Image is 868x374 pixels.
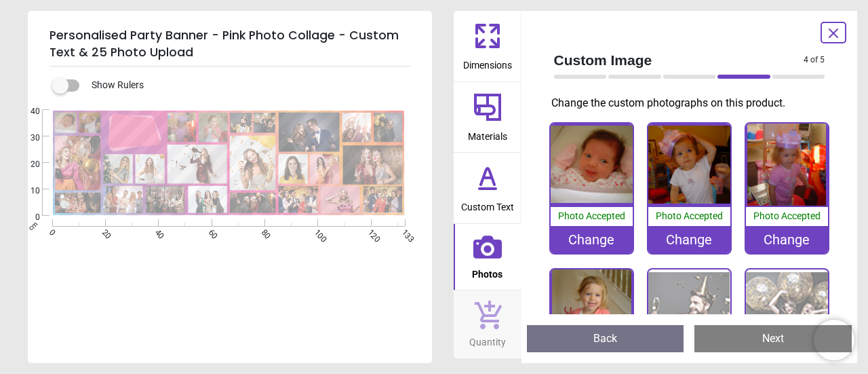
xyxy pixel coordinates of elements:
[454,291,521,358] button: Quantity
[152,227,161,236] span: 40
[311,227,320,236] span: 100
[454,11,521,81] button: Dimensions
[527,325,684,352] button: Back
[469,329,506,350] span: Quantity
[26,220,39,232] span: cm
[258,227,267,236] span: 80
[656,210,723,221] span: Photo Accepted
[804,54,825,66] span: 4 of 5
[14,185,40,197] span: 10
[14,212,40,223] span: 0
[205,227,214,236] span: 60
[60,77,432,94] div: Show Rulers
[463,52,512,73] span: Dimensions
[454,82,521,153] button: Materials
[468,124,507,144] span: Materials
[14,106,40,117] span: 40
[694,325,852,352] button: Next
[50,22,410,67] h5: Personalised Party Banner - Pink Photo Collage - Custom Text & 25 Photo Upload
[558,210,625,221] span: Photo Accepted
[454,153,521,223] button: Custom Text
[399,227,408,236] span: 133
[554,50,804,70] span: Custom Image
[648,226,730,253] div: Change
[365,227,374,236] span: 120
[14,132,40,144] span: 30
[814,320,854,360] iframe: Brevo live chat
[753,210,821,221] span: Photo Accepted
[99,227,108,236] span: 20
[461,194,514,214] span: Custom Text
[551,96,836,111] p: Change the custom photographs on this product.
[551,226,633,253] div: Change
[14,159,40,170] span: 20
[746,226,828,253] div: Change
[454,224,521,291] button: Photos
[46,227,55,236] span: 0
[472,261,502,282] span: Photos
